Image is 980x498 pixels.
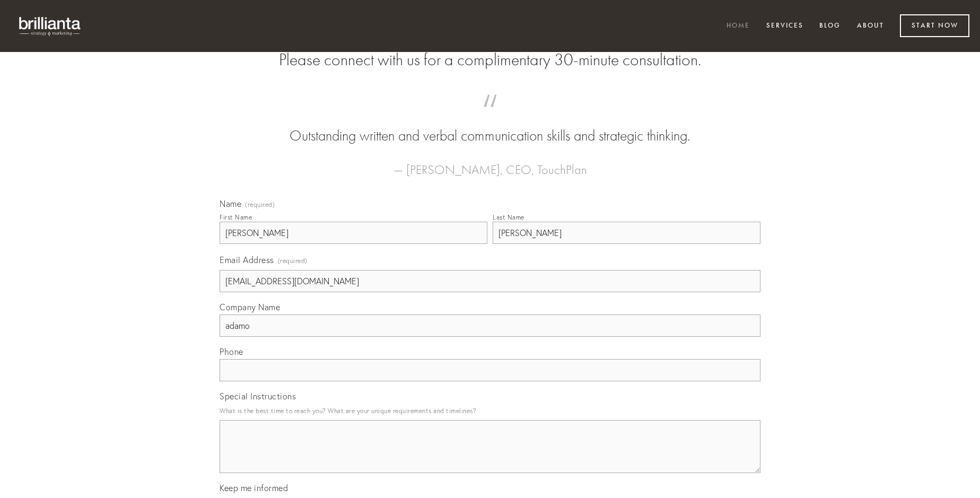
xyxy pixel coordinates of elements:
[220,391,296,401] span: Special Instructions
[220,404,760,418] p: What is the best time to reach you? What are your unique requirements and timelines?
[220,483,288,493] span: Keep me informed
[220,213,252,221] div: First Name
[720,18,757,35] a: Home
[850,18,891,35] a: About
[278,254,308,268] span: (required)
[812,18,847,35] a: Blog
[237,105,743,126] span: “
[11,11,90,41] img: brillianta - research, strategy, marketing
[220,346,243,357] span: Phone
[759,18,810,35] a: Services
[900,14,969,37] a: Start Now
[493,213,524,221] div: Last Name
[220,198,241,209] span: Name
[245,202,275,208] span: (required)
[220,302,280,312] span: Company Name
[237,146,743,180] figcaption: — [PERSON_NAME], CEO, TouchPlan
[220,50,760,70] h2: Please connect with us for a complimentary 30-minute consultation.
[220,255,274,265] span: Email Address
[237,105,743,146] blockquote: Outstanding written and verbal communication skills and strategic thinking.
